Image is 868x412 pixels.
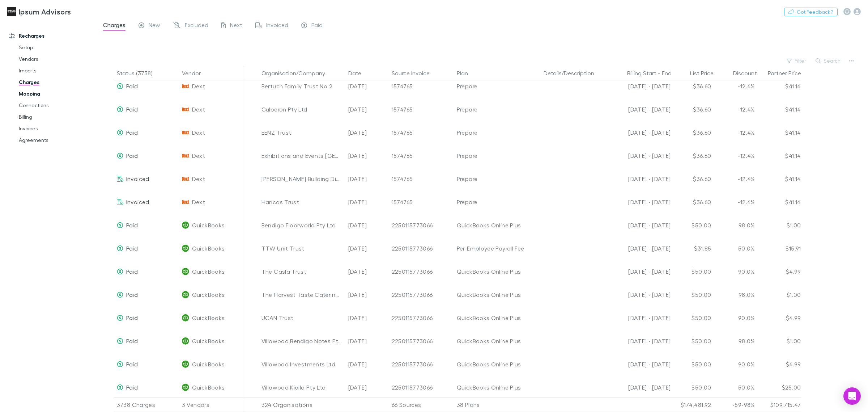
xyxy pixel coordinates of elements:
div: QuickBooks Online Plus [457,283,538,306]
div: 2250115773066 [392,283,451,306]
div: 90.0% [714,260,758,283]
div: 2250115773066 [392,214,451,237]
span: Charges [103,21,125,31]
span: Paid [126,106,138,113]
div: Villawood Kialla Pty Ltd [261,376,342,399]
div: The Harvest Taste Catering Company [261,283,342,306]
span: Dext [192,190,205,214]
div: [DATE] [345,329,389,353]
div: 98.0% [714,283,758,306]
span: QuickBooks [192,214,225,237]
div: $50.00 [671,260,714,283]
div: [DATE] [345,214,389,237]
div: QuickBooks Online Plus [457,376,538,399]
div: UCAN Trust [261,306,342,329]
div: Bendigo Floorworld Pty Ltd [261,214,342,237]
div: $41.14 [758,75,801,98]
a: Mapping [12,88,102,100]
div: [DATE] - [DATE] [609,283,671,306]
div: $41.14 [758,144,801,167]
div: $15.91 [758,237,801,260]
div: 1574765 [392,75,451,98]
span: Excluded [185,21,208,31]
div: 98.0% [714,329,758,353]
span: Dext [192,121,205,144]
span: Paid [126,245,138,252]
div: Prepare [457,121,538,144]
span: Paid [126,83,138,89]
img: Dext's Logo [182,106,189,113]
div: Villawood Bendigo Notes Pty Ltd [261,329,342,353]
button: Organisation/Company [261,66,334,80]
div: [DATE] [345,144,389,167]
div: 2250115773066 [392,260,451,283]
div: $36.60 [671,75,714,98]
div: $50.00 [671,214,714,237]
div: [DATE] - [DATE] [609,167,671,190]
span: Paid [126,152,138,159]
div: 50.0% [714,376,758,399]
div: $50.00 [671,283,714,306]
button: Got Feedback? [784,8,838,16]
div: [DATE] - [DATE] [609,144,671,167]
a: Vendors [12,53,102,65]
div: -12.4% [714,167,758,190]
div: [DATE] - [DATE] [609,260,671,283]
span: Paid [126,268,138,275]
div: [DATE] [345,98,389,121]
span: Paid [126,314,138,321]
div: -59-98% [714,398,758,412]
h3: Ipsum Advisors [19,7,71,16]
span: Dext [192,167,205,190]
a: Setup [12,42,102,53]
div: [DATE] [345,260,389,283]
div: $31.85 [671,237,714,260]
div: QuickBooks Online Plus [457,306,538,329]
img: Dext's Logo [182,129,189,136]
button: Plan [457,66,477,80]
div: $41.14 [758,190,801,214]
div: 324 Organisations [259,398,345,412]
span: QuickBooks [192,283,225,306]
div: -12.4% [714,98,758,121]
div: $4.99 [758,306,801,329]
div: $1.00 [758,283,801,306]
div: $4.99 [758,260,801,283]
div: 2250115773066 [392,306,451,329]
span: Paid [126,222,138,228]
div: $50.00 [671,353,714,376]
div: [DATE] [345,190,389,214]
span: Next [230,21,242,31]
div: TTW Unit Trust [261,237,342,260]
div: QuickBooks Online Plus [457,214,538,237]
span: QuickBooks [192,329,225,353]
div: 2250115773066 [392,237,451,260]
img: QuickBooks's Logo [182,245,189,252]
div: $36.60 [671,98,714,121]
div: [DATE] - [DATE] [609,190,671,214]
button: Filter [783,56,810,65]
img: Dext's Logo [182,83,189,90]
div: $50.00 [671,376,714,399]
div: QuickBooks Online Plus [457,260,538,283]
div: [DATE] - [DATE] [609,376,671,399]
div: [DATE] - [DATE] [609,214,671,237]
a: Invoices [12,123,102,134]
span: Dext [192,75,205,98]
span: Invoiced [126,175,149,182]
button: Source Invoice [392,66,438,80]
img: QuickBooks's Logo [182,222,189,229]
span: Invoiced [266,21,288,31]
div: Prepare [457,167,538,190]
div: [DATE] - [DATE] [609,75,671,98]
div: Per-Employee Payroll Fee [457,237,538,260]
div: EENZ Trust [261,121,342,144]
span: QuickBooks [192,260,225,283]
div: [DATE] [345,306,389,329]
span: QuickBooks [192,376,225,399]
div: [PERSON_NAME] Building Discretionary Trust [261,167,342,190]
span: Paid [311,21,323,31]
a: Agreements [12,134,102,146]
div: 3 Vendors [179,398,244,412]
div: 38 Plans [454,398,541,412]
